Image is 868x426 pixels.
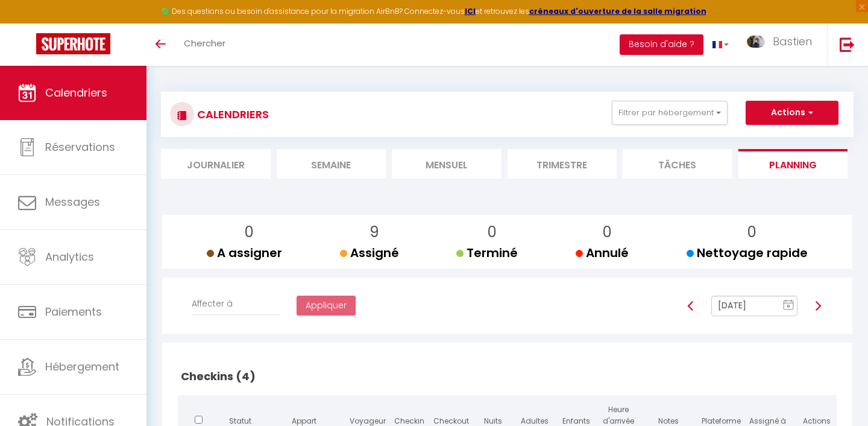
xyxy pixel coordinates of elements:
[175,24,234,66] a: Chercher
[45,139,115,154] span: Réservations
[840,37,855,52] img: logout
[465,6,476,16] a: ICI
[686,301,696,311] img: arrow-left3.svg
[178,358,837,395] h2: Checkins (4)
[277,149,386,179] li: Semaine
[529,6,706,16] a: créneaux d'ouverture de la salle migration
[292,416,316,426] span: Appart
[620,34,703,55] button: Besoin d'aide ?
[612,101,728,125] button: Filtrer par hébergement
[392,149,502,179] li: Mensuel
[508,149,617,179] li: Trimestre
[711,296,797,316] input: Select Date
[45,85,107,100] span: Calendriers
[623,149,732,179] li: Tâches
[773,34,812,49] span: Bastien
[576,244,629,261] span: Annulé
[687,244,808,261] span: Nettoyage rapide
[585,221,629,244] p: 0
[216,221,282,244] p: 0
[340,244,399,261] span: Assigné
[207,244,282,261] span: A assigner
[738,24,827,66] a: ... Bastien
[738,149,848,179] li: Planning
[45,359,119,374] span: Hébergement
[45,249,94,264] span: Analytics
[466,221,518,244] p: 0
[229,416,251,426] span: Statut
[813,301,823,311] img: arrow-right3.svg
[297,296,356,316] button: Appliquer
[350,221,399,244] p: 9
[787,304,790,309] text: 9
[456,244,518,261] span: Terminé
[45,304,102,319] span: Paiements
[36,33,110,54] img: Super Booking
[747,36,765,48] img: ...
[45,194,100,209] span: Messages
[746,101,838,125] button: Actions
[696,221,808,244] p: 0
[194,101,269,128] h3: CALENDRIERS
[161,149,271,179] li: Journalier
[184,37,225,49] span: Chercher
